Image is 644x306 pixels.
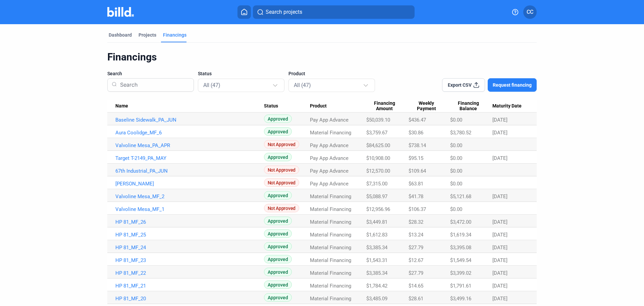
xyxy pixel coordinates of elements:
span: $3,780.52 [450,130,471,136]
span: Search [107,70,122,77]
span: Material Financing [310,193,351,200]
div: Projects [139,32,156,38]
span: $27.79 [409,245,423,251]
span: $0.00 [450,142,462,148]
span: Approved [264,255,292,263]
span: Pay App Advance [310,168,348,174]
div: Dashboard [109,32,132,38]
span: Status [264,103,278,109]
span: Pay App Advance [310,155,348,161]
a: Valvoline Mesa_PA_APR [115,142,264,148]
div: Name [115,103,264,109]
span: $436.47 [409,117,426,123]
span: $1,619.34 [450,232,471,238]
a: HP 81_MF_24 [115,245,264,251]
mat-select-trigger: All (47) [294,82,311,88]
span: Approved [264,229,292,238]
span: $3,385.34 [366,270,387,276]
span: $95.15 [409,155,423,161]
span: [DATE] [492,193,507,200]
span: Material Financing [310,232,351,238]
span: Approved [264,293,292,302]
span: Product [310,103,327,109]
div: Maturity Date [492,103,529,109]
span: $0.00 [450,206,462,212]
span: $5,088.97 [366,193,387,200]
span: [DATE] [492,155,507,161]
img: Billd Company Logo [107,7,134,17]
span: $50,039.10 [366,117,390,123]
span: [DATE] [492,117,507,123]
span: $3,472.00 [450,219,471,225]
span: Not Approved [264,166,299,174]
span: $3,499.16 [450,296,471,302]
a: Valvoline Mesa_MF_1 [115,206,264,212]
span: $3,385.34 [366,245,387,251]
span: Status [198,70,212,77]
span: Name [115,103,128,109]
span: Approved [264,217,292,225]
a: HP 81_MF_25 [115,232,264,238]
span: $12,570.00 [366,168,390,174]
span: Approved [264,280,292,289]
span: Not Approved [264,204,299,212]
span: Approved [264,115,292,123]
span: $14.65 [409,283,423,289]
span: $5,121.68 [450,193,471,200]
span: $28.61 [409,296,423,302]
span: $1,791.61 [450,283,471,289]
div: Financing Balance [450,100,492,112]
span: Pay App Advance [310,117,348,123]
span: Material Financing [310,245,351,251]
span: [DATE] [492,232,507,238]
span: Approved [264,127,292,136]
span: Export CSV [448,82,472,88]
span: $109.64 [409,168,426,174]
span: $0.00 [450,168,462,174]
span: $7,315.00 [366,181,387,187]
span: Material Financing [310,206,351,212]
span: $12.67 [409,257,423,263]
a: HP 81_MF_23 [115,257,264,263]
span: Weekly Payment [409,100,444,112]
span: $0.00 [450,181,462,187]
div: Financing Amount [366,100,409,112]
span: $13.24 [409,232,423,238]
span: $0.00 [450,117,462,123]
a: HP 81_MF_22 [115,270,264,276]
span: $10,908.00 [366,155,390,161]
span: Approved [264,268,292,276]
span: CC [527,8,533,16]
span: $27.79 [409,270,423,276]
span: Search projects [266,8,302,16]
a: Baseline Sidewalk_PA_JUN [115,117,264,123]
span: Not Approved [264,178,299,187]
span: $41.78 [409,193,423,200]
a: 67th Industrial_PA_JUN [115,168,264,174]
span: $1,549.54 [450,257,471,263]
span: Material Financing [310,270,351,276]
span: $0.00 [450,155,462,161]
div: Financings [107,51,537,63]
span: $106.37 [409,206,426,212]
span: $1,543.31 [366,257,387,263]
span: [DATE] [492,219,507,225]
span: Material Financing [310,219,351,225]
span: Approved [264,191,292,200]
span: Product [288,70,305,77]
a: Target T-2149_PA_MAY [115,155,264,161]
span: $63.81 [409,181,423,187]
span: Not Approved [264,140,299,148]
span: [DATE] [492,130,507,136]
span: $28.32 [409,219,423,225]
div: Financings [163,32,186,38]
span: $3,485.09 [366,296,387,302]
span: Approved [264,153,292,161]
span: Pay App Advance [310,142,348,148]
span: $12,956.96 [366,206,390,212]
span: $84,625.00 [366,142,390,148]
button: Export CSV [442,78,485,92]
a: [PERSON_NAME] [115,181,264,187]
span: $1,784.42 [366,283,387,289]
a: HP 81_MF_20 [115,296,264,302]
